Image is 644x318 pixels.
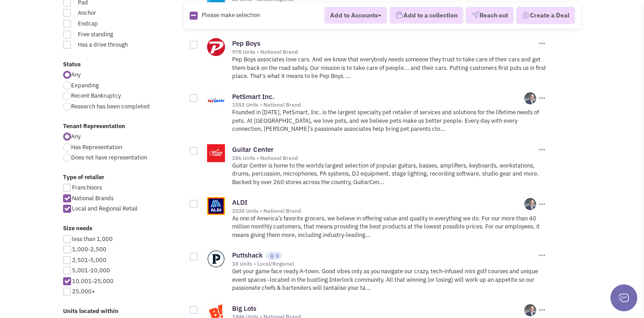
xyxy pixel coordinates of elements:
span: 25,000+ [72,288,95,295]
span: 5,001-10,000 [72,266,110,274]
p: As one of America’s favorite grocers, we believe in offering value and quality in everything we d... [232,215,547,240]
a: Pep Boys [232,39,260,47]
button: Reach out [466,7,514,24]
p: Get your game face ready A-town. Good vibes only as you navigate our crazy, tech-infused mini gol... [232,267,547,292]
p: Guitar Center is home to the worlds largest selection of popular guitars, basses, amplifiers, key... [232,162,547,187]
a: PetSmart Inc. [232,92,274,101]
span: Any [71,133,80,140]
span: Please make selection [202,11,260,19]
p: Pep Boys associates love cars. And we know that everybody needs someone they trust to take care o... [232,56,547,81]
label: Type of retailer [63,173,184,182]
div: 18 Units • Local/Regional [232,260,536,267]
span: Franchisors [72,184,102,191]
span: Recent Bankruptcy [71,92,121,99]
label: Size needs [63,224,184,233]
img: locallyfamous-upvote.png [269,253,275,259]
img: NLj4BdgTlESKGCbmEPFDQg.png [524,198,536,210]
a: Puttshack [232,251,263,259]
div: 1553 Units • National Brand [232,101,524,108]
span: Expanding [71,82,99,89]
span: Research has been completed [71,103,150,110]
span: Free standing [72,30,147,39]
span: less than 1,000 [72,235,113,243]
img: NLj4BdgTlESKGCbmEPFDQg.png [524,92,536,104]
p: Founded in [DATE], PetSmart, Inc. is the largest specialty pet retailer of services and solutions... [232,108,547,133]
img: VectorPaper_Plane.png [471,11,479,19]
span: 10,001-25,000 [72,277,114,285]
a: Guitar Center [232,145,274,154]
span: Has a drive through [72,41,147,49]
span: National Brands [72,194,114,202]
span: 1,000-2,500 [72,245,106,253]
span: Endcap [72,20,147,28]
img: NLj4BdgTlESKGCbmEPFDQg.png [524,304,536,316]
div: 286 Units • National Brand [232,155,536,162]
span: Local and Regional Retail [72,205,138,212]
span: Anchor [72,9,147,17]
div: 978 Units • National Brand [232,48,536,56]
button: Create a Deal [516,7,575,25]
span: 0 [276,252,279,259]
label: Status [63,60,184,69]
img: Deal-Dollar.png [522,11,530,21]
img: icon-collection-lavender.png [395,11,403,19]
button: Add to a collection [390,7,463,24]
label: Tenant Representation [63,122,184,131]
label: Units located within [63,307,184,316]
span: Has Representation [71,143,122,151]
span: Any [71,71,80,78]
a: Big Lots [232,304,256,313]
span: 2,501-5,000 [72,256,106,264]
span: Does not have representation [71,154,147,161]
img: Rectangle.png [190,12,198,20]
a: ALDI [232,198,247,206]
div: 2338 Units • National Brand [232,207,524,215]
button: Add to Accounts [324,7,387,24]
